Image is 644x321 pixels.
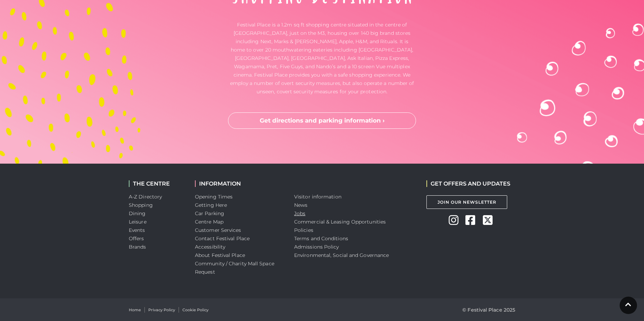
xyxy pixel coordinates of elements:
a: A-Z Directory [129,194,162,200]
h2: GET OFFERS AND UPDATES [426,180,510,187]
a: Terms and Conditions [294,235,348,242]
a: Home [129,307,141,313]
a: Offers [129,235,144,242]
a: Centre Map [195,219,223,225]
a: Opening Times [195,194,233,200]
h2: THE CENTRE [129,180,184,187]
a: Commercial & Leasing Opportunities [294,219,386,225]
a: Shopping [129,202,153,208]
a: Community / Charity Mall Space Request [195,260,274,275]
a: Dining [129,210,146,217]
a: Environmental, Social and Governance [294,252,389,258]
a: Getting Here [195,202,227,208]
a: Brands [129,244,146,250]
a: Policies [294,227,313,233]
a: Admissions Policy [294,244,339,250]
a: About Festival Place [195,252,245,258]
a: Leisure [129,219,147,225]
a: Events [129,227,145,233]
h2: INFORMATION [195,180,284,187]
a: Visitor information [294,194,341,200]
p: Festival Place is a 1.2m sq ft shopping centre situated in the centre of [GEOGRAPHIC_DATA], just ... [228,21,416,96]
a: Accessibility [195,244,225,250]
a: Get directions and parking information › [228,112,416,129]
a: Privacy Policy [148,307,175,313]
a: Contact Festival Place [195,235,250,242]
p: © Festival Place 2025 [462,306,515,314]
a: Jobs [294,210,305,217]
a: Cookie Policy [182,307,209,313]
a: Customer Services [195,227,241,233]
a: Join Our Newsletter [426,195,507,209]
a: Car Parking [195,210,224,217]
a: News [294,202,307,208]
